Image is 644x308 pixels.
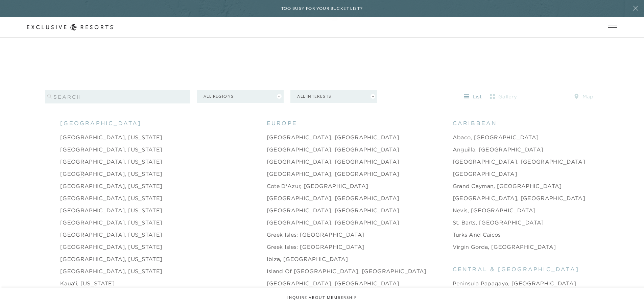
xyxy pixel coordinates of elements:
[267,158,400,166] a: [GEOGRAPHIC_DATA], [GEOGRAPHIC_DATA]
[453,158,586,166] a: [GEOGRAPHIC_DATA], [GEOGRAPHIC_DATA]
[267,133,400,141] a: [GEOGRAPHIC_DATA], [GEOGRAPHIC_DATA]
[60,279,115,287] a: Kaua'i, [US_STATE]
[290,90,377,103] button: All Interests
[458,91,488,102] button: list
[267,267,427,275] a: Island of [GEOGRAPHIC_DATA], [GEOGRAPHIC_DATA]
[267,194,400,202] a: [GEOGRAPHIC_DATA], [GEOGRAPHIC_DATA]
[60,206,162,214] a: [GEOGRAPHIC_DATA], [US_STATE]
[608,25,617,30] button: Open navigation
[197,90,284,103] button: All Regions
[453,133,539,141] a: Abaco, [GEOGRAPHIC_DATA]
[281,5,363,12] h6: Too busy for your bucket list?
[453,243,556,251] a: Virgin Gorda, [GEOGRAPHIC_DATA]
[60,255,162,263] a: [GEOGRAPHIC_DATA], [US_STATE]
[60,194,162,202] a: [GEOGRAPHIC_DATA], [US_STATE]
[267,119,297,127] span: europe
[488,91,519,102] button: gallery
[453,218,544,227] a: St. Barts, [GEOGRAPHIC_DATA]
[45,90,190,103] input: search
[267,170,400,178] a: [GEOGRAPHIC_DATA], [GEOGRAPHIC_DATA]
[267,231,365,239] a: Greek Isles: [GEOGRAPHIC_DATA]
[453,206,536,214] a: Nevis, [GEOGRAPHIC_DATA]
[453,145,544,153] a: Anguilla, [GEOGRAPHIC_DATA]
[60,267,162,275] a: [GEOGRAPHIC_DATA], [US_STATE]
[453,279,576,287] a: Peninsula Papagayo, [GEOGRAPHIC_DATA]
[60,158,162,166] a: [GEOGRAPHIC_DATA], [US_STATE]
[267,255,348,263] a: Ibiza, [GEOGRAPHIC_DATA]
[60,145,162,153] a: [GEOGRAPHIC_DATA], [US_STATE]
[453,265,579,273] span: central & [GEOGRAPHIC_DATA]
[267,243,365,251] a: Greek Isles: [GEOGRAPHIC_DATA]
[60,133,162,141] a: [GEOGRAPHIC_DATA], [US_STATE]
[60,218,162,227] a: [GEOGRAPHIC_DATA], [US_STATE]
[60,182,162,190] a: [GEOGRAPHIC_DATA], [US_STATE]
[267,279,400,287] a: [GEOGRAPHIC_DATA], [GEOGRAPHIC_DATA]
[60,231,162,239] a: [GEOGRAPHIC_DATA], [US_STATE]
[60,119,141,127] span: [GEOGRAPHIC_DATA]
[60,170,162,178] a: [GEOGRAPHIC_DATA], [US_STATE]
[267,145,400,153] a: [GEOGRAPHIC_DATA], [GEOGRAPHIC_DATA]
[267,206,400,214] a: [GEOGRAPHIC_DATA], [GEOGRAPHIC_DATA]
[453,231,501,239] a: Turks and Caicos
[453,170,517,178] a: [GEOGRAPHIC_DATA]
[267,182,368,190] a: Cote d'Azur, [GEOGRAPHIC_DATA]
[60,243,162,251] a: [GEOGRAPHIC_DATA], [US_STATE]
[569,91,599,102] button: map
[453,119,497,127] span: caribbean
[453,182,562,190] a: Grand Cayman, [GEOGRAPHIC_DATA]
[453,194,586,202] a: [GEOGRAPHIC_DATA], [GEOGRAPHIC_DATA]
[267,218,400,227] a: [GEOGRAPHIC_DATA], [GEOGRAPHIC_DATA]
